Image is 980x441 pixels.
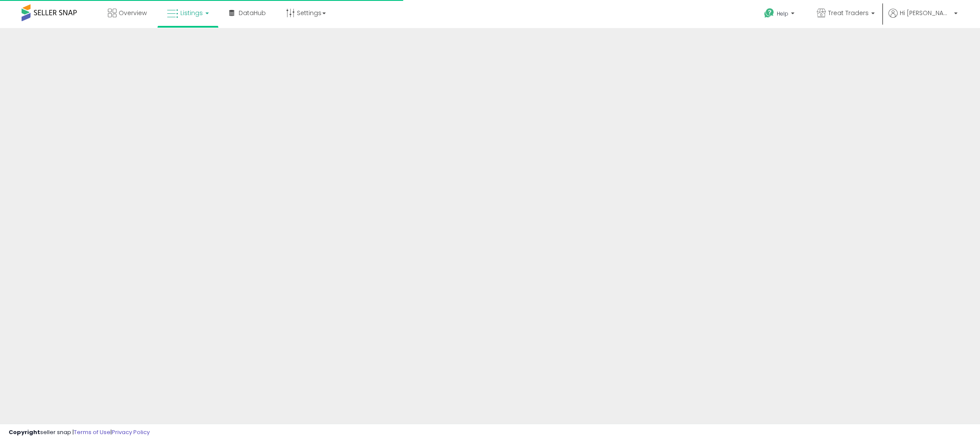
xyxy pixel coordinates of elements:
span: Overview [119,9,147,17]
span: Help [777,10,788,17]
span: Hi [PERSON_NAME] [900,9,952,17]
a: Hi [PERSON_NAME] [889,9,958,28]
span: Listings [180,9,203,17]
i: Get Help [764,8,775,19]
span: DataHub [239,9,266,17]
span: Treat Traders [828,9,869,17]
a: Help [757,1,803,28]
